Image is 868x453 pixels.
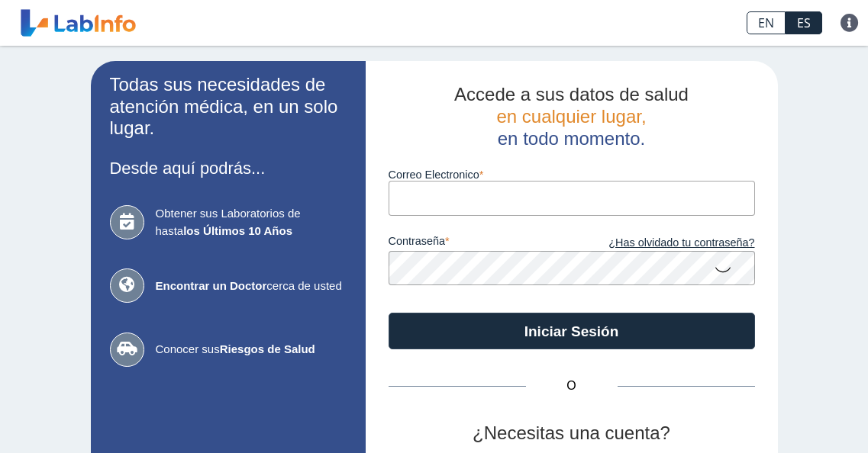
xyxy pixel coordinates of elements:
[496,106,646,127] span: en cualquier lugar,
[110,159,347,178] h3: Desde aquí podrás...
[156,341,347,358] span: Conocer sus
[183,224,292,237] b: los Últimos 10 Años
[526,377,618,395] span: O
[389,313,755,349] button: Iniciar Sesión
[389,169,755,181] label: Correo Electronico
[454,84,689,104] span: Accede a sus datos de salud
[389,235,572,252] label: contraseña
[220,342,315,355] b: Riesgos de Salud
[572,235,755,252] a: ¿Has olvidado tu contraseña?
[747,11,786,34] a: EN
[156,278,347,295] span: cerca de usted
[156,279,267,292] b: Encontrar un Doctor
[389,422,755,445] h2: ¿Necesitas una cuenta?
[498,128,645,149] span: en todo momento.
[786,11,822,34] a: ES
[156,205,347,239] span: Obtener sus Laboratorios de hasta
[110,74,347,140] h2: Todas sus necesidades de atención médica, en un solo lugar.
